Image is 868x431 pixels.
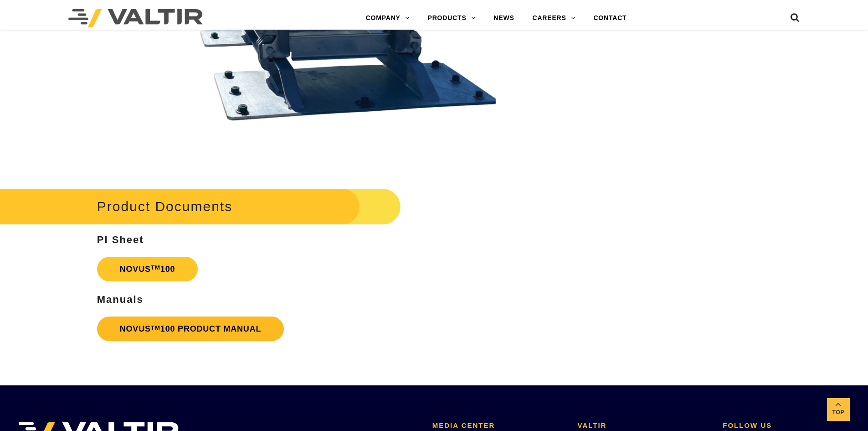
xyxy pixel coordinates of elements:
[97,294,144,305] strong: Manuals
[151,264,160,271] sup: TM
[151,324,160,331] sup: TM
[97,257,198,281] a: NOVUSTM100
[723,422,854,430] h2: FOLLOW US
[68,9,203,27] img: Valtir
[827,407,850,418] span: Top
[578,422,709,430] h2: VALTIR
[484,9,523,27] a: NEWS
[97,234,144,245] strong: PI Sheet
[524,9,585,27] a: CAREERS
[97,317,284,341] a: NOVUSTM100 PRODUCT MANUAL
[584,9,636,27] a: CONTACT
[419,9,485,27] a: PRODUCTS
[432,422,564,430] h2: MEDIA CENTER
[357,9,419,27] a: COMPANY
[827,398,850,421] a: Top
